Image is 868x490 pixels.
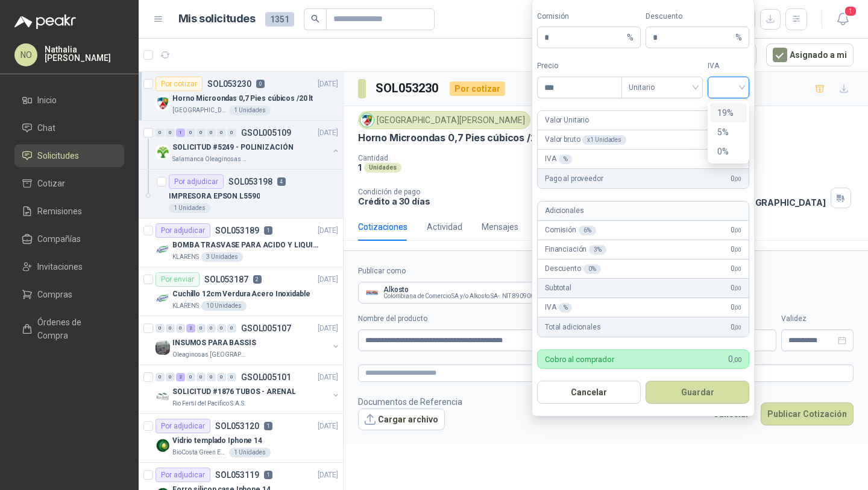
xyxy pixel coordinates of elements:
[731,263,741,275] span: 0
[37,177,65,190] span: Cotizar
[545,263,601,275] p: Descuento
[45,45,124,62] p: Nathalia [PERSON_NAME]
[766,43,854,66] button: Asignado a mi
[14,255,124,278] a: Invitaciones
[264,422,272,430] p: 1
[139,414,343,463] a: Por adjudicarSOL0531201[DATE] Company LogoVidrio templado Iphone 14BioCosta Green Energy S.A.S1 U...
[172,240,322,251] p: BOMBA TRASVASE PARA ACIDO Y LIQUIDOS CORROSIVO
[844,5,857,17] span: 1
[256,80,265,88] p: 0
[318,127,338,139] p: [DATE]
[172,301,199,311] p: KLARENS
[156,129,165,137] div: 0
[734,285,741,291] span: ,00
[172,435,262,447] p: Vidrio templado Iphone 14
[156,243,170,257] img: Company Logo
[545,302,572,313] p: IVA
[14,172,124,195] a: Cotizar
[156,272,200,287] div: Por enviar
[14,43,37,66] div: NO
[318,469,338,481] p: [DATE]
[733,356,741,364] span: ,00
[37,121,55,135] span: Chat
[545,244,606,255] p: Financiación
[318,78,338,90] p: [DATE]
[14,89,124,112] a: Inicio
[156,438,170,453] img: Company Logo
[14,14,76,29] img: Logo peakr
[646,11,749,22] label: Descuento
[358,266,655,277] label: Publicar como
[582,135,626,145] div: x 1 Unidades
[217,129,226,137] div: 0
[264,226,272,235] p: 1
[545,282,571,294] p: Subtotal
[14,116,124,139] a: Chat
[172,93,313,104] p: Horno Microondas 0,7 Pies cúbicos /20 lt
[37,94,57,107] span: Inicio
[172,142,293,153] p: SOLICITUD #5249 - POLINIZACIÓN
[589,245,606,255] div: 3 %
[734,227,741,234] span: ,00
[156,324,165,332] div: 0
[761,402,854,425] button: Publicar Cotización
[717,106,740,119] div: 19%
[172,386,295,398] p: SOLICITUD #1876 TUBOS - ARENAL
[14,283,124,306] a: Compras
[228,177,272,186] p: SOL053198
[156,126,341,164] a: 0 0 1 0 0 0 0 0 GSOL005109[DATE] Company LogoSOLICITUD #5249 - POLINIZACIÓNSalamanca Oleaginosas SAS
[734,246,741,253] span: ,00
[781,313,854,325] label: Validez
[197,129,206,137] div: 0
[227,324,236,332] div: 0
[731,173,741,185] span: 0
[241,324,291,332] p: GSOL005107
[172,154,248,164] p: Salamanca Oleaginosas SAS
[156,291,170,306] img: Company Logo
[156,77,203,91] div: Por cotizar
[545,115,589,126] p: Valor Unitario
[172,106,227,115] p: [GEOGRAPHIC_DATA][PERSON_NAME]
[156,370,341,409] a: 0 0 2 0 0 0 0 0 GSOL005101[DATE] Company LogoSOLICITUD #1876 TUBOS - ARENALRio Fertil del Pacífic...
[358,313,608,325] label: Nombre del producto
[172,399,246,409] p: Rio Fertil del Pacífico S.A.S.
[358,111,530,129] div: [GEOGRAPHIC_DATA][PERSON_NAME]
[358,132,552,144] p: Horno Microondas 0,7 Pies cúbicos /20 lt
[427,220,462,234] div: Actividad
[166,129,175,137] div: 0
[358,154,532,162] p: Cantidad
[708,60,749,72] label: IVA
[358,196,532,206] p: Crédito a 30 días
[169,203,210,213] div: 1 Unidades
[186,373,195,381] div: 0
[545,205,583,217] p: Adicionales
[545,134,626,145] p: Valor bruto
[735,27,742,48] span: %
[717,126,740,139] div: 5%
[172,337,256,349] p: INSUMOS PARA BASSIS
[207,324,216,332] div: 0
[277,177,286,186] p: 4
[156,468,210,482] div: Por adjudicar
[169,191,260,202] p: IMPRESORA EPSON L5590
[139,72,343,121] a: Por cotizarSOL0532300[DATE] Company LogoHorno Microondas 0,7 Pies cúbicos /20 lt[GEOGRAPHIC_DATA]...
[559,154,573,164] div: %
[545,173,603,185] p: Pago al proveedor
[318,274,338,285] p: [DATE]
[156,373,165,381] div: 0
[229,106,271,115] div: 1 Unidades
[176,324,185,332] div: 0
[583,264,601,274] div: 0 %
[37,260,83,273] span: Invitaciones
[215,471,259,479] p: SOL053119
[318,225,338,237] p: [DATE]
[832,8,854,30] button: 1
[14,144,124,167] a: Solicitudes
[37,149,79,162] span: Solicitudes
[318,372,338,383] p: [DATE]
[376,79,440,98] h3: SOL053230
[156,340,170,355] img: Company Logo
[37,205,82,218] span: Remisiones
[731,224,741,236] span: 0
[217,324,226,332] div: 0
